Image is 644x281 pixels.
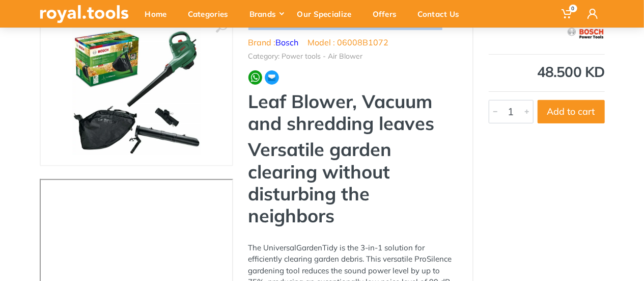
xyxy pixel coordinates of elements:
[264,70,279,85] img: ma.webp
[248,51,363,62] li: Category: Power tools - Air Blower
[567,20,605,46] img: Bosch
[411,3,473,24] div: Contact Us
[242,3,290,24] div: Brands
[181,3,242,24] div: Categories
[489,65,605,79] div: 48.500 KD
[248,36,299,48] li: Brand :
[290,3,366,24] div: Our Specialize
[72,27,201,155] img: Royal Tools - Universal Garden Blower 2300W
[569,5,577,12] span: 0
[40,5,129,23] img: royal.tools Logo
[366,3,411,24] div: Offers
[276,37,299,47] a: Bosch
[248,90,457,134] h1: Leaf Blower, Vacuum and shredding leaves
[248,138,457,226] h1: Versatile garden clearing without disturbing the neighbors
[308,36,389,48] li: Model : 06008B1072
[248,70,263,85] img: wa.webp
[138,3,181,24] div: Home
[248,15,457,30] h1: Universal Garden Blower 2300W
[538,100,605,123] button: Add to cart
